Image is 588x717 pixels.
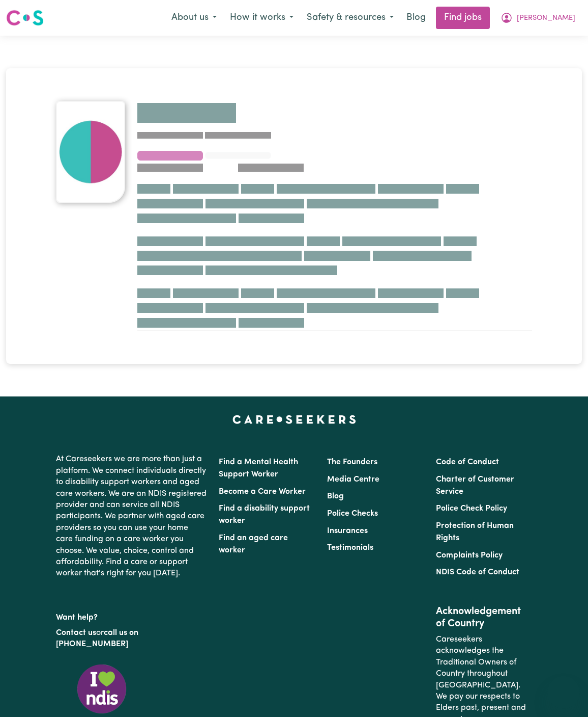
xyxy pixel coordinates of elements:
a: Find jobs [436,7,490,29]
a: Become a Care Worker [219,488,306,496]
a: Protection of Human Rights [436,522,514,542]
a: NDIS Code of Conduct [436,568,519,576]
a: The Founders [327,458,377,466]
a: Police Checks [327,510,378,518]
a: Find a Mental Health Support Worker [219,458,298,479]
a: Careseekers logo [6,6,44,30]
img: Careseekers logo [6,9,44,27]
button: My Account [494,7,582,29]
p: or [56,623,207,654]
a: Media Centre [327,475,379,484]
p: Want help? [56,608,207,623]
a: Code of Conduct [436,458,499,466]
a: Blog [400,7,432,29]
button: How it works [223,7,300,29]
button: Safety & resources [300,7,400,29]
a: Testimonials [327,544,373,552]
button: About us [165,7,223,29]
p: At Careseekers we are more than just a platform. We connect individuals directly to disability su... [56,449,207,583]
a: Find an aged care worker [219,534,288,554]
a: Blog [327,492,344,500]
a: Insurances [327,527,368,535]
a: Contact us [56,629,96,637]
span: [PERSON_NAME] [517,13,575,24]
h2: Acknowledgement of Country [436,605,532,630]
a: Police Check Policy [436,504,507,513]
iframe: Button to launch messaging window [547,676,580,709]
a: Careseekers home page [232,415,356,423]
a: Complaints Policy [436,551,503,560]
a: Find a disability support worker [219,504,310,525]
a: Charter of Customer Service [436,475,514,496]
